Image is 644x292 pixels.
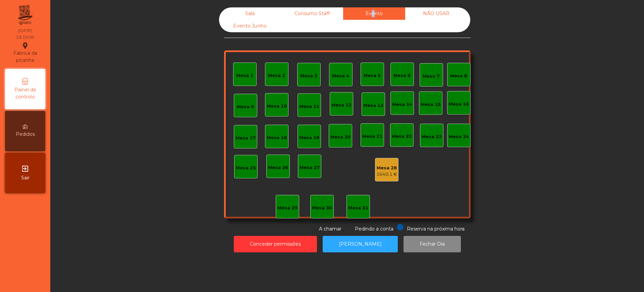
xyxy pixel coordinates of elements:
[235,135,256,141] div: Mesa 17
[300,164,320,171] div: Mesa 27
[376,165,397,171] div: Mesa 28
[16,34,34,40] div: 23:19:00
[299,103,319,110] div: Mesa 11
[407,226,465,232] span: Reserva na próxima hora
[300,73,317,79] div: Mesa 3
[392,133,412,140] div: Mesa 22
[236,165,256,171] div: Mesa 25
[219,7,281,20] div: Sala
[267,134,287,141] div: Mesa 18
[421,101,441,108] div: Mesa 15
[323,236,398,252] button: [PERSON_NAME]
[332,73,349,79] div: Mesa 4
[277,205,298,211] div: Mesa 29
[450,73,467,79] div: Mesa 8
[392,101,412,108] div: Mesa 14
[449,133,469,140] div: Mesa 24
[449,101,469,108] div: Mesa 16
[404,236,461,252] button: Fechar Dia
[267,103,287,110] div: Mesa 10
[268,72,285,79] div: Mesa 2
[5,42,45,64] div: Fabrica da picanha
[422,133,442,140] div: Mesa 23
[423,73,440,80] div: Mesa 7
[376,171,397,178] div: 1640.1 €
[348,205,368,211] div: Mesa 31
[331,102,352,109] div: Mesa 12
[237,103,254,110] div: Mesa 9
[18,28,32,34] div: [DATE]
[330,134,351,140] div: Mesa 20
[312,205,332,211] div: Mesa 30
[355,226,393,232] span: Pedindo a conta
[236,72,253,79] div: Mesa 1
[21,174,30,181] span: Sair
[234,236,317,252] button: Conceder permissões
[299,134,319,141] div: Mesa 19
[281,7,343,20] div: Consumo Staff
[393,72,411,79] div: Mesa 6
[364,72,381,79] div: Mesa 5
[219,20,281,32] div: Evento Junho
[405,7,467,20] div: NÃO USAR
[319,226,341,232] span: A chamar
[21,42,29,50] i: location_on
[363,102,383,109] div: Mesa 13
[362,133,382,140] div: Mesa 21
[7,86,44,100] span: Painel de controlo
[268,164,288,171] div: Mesa 26
[17,3,33,27] img: qpiato
[16,131,35,138] span: Pedidos
[21,165,29,173] i: exit_to_app
[343,7,405,20] div: Evento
